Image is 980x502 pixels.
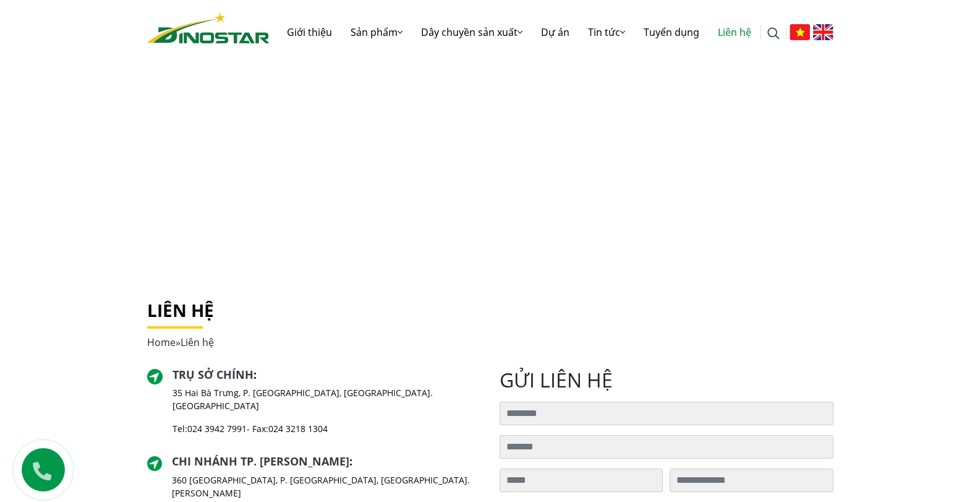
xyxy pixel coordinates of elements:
[500,368,833,392] h2: gửi liên hệ
[579,12,634,52] a: Tin tức
[147,335,214,349] span: »
[147,335,176,349] a: Home
[173,368,480,382] h2: :
[767,27,780,40] img: search
[147,369,163,385] img: directer
[187,423,247,435] a: 024 3942 7991
[173,367,254,382] a: Trụ sở chính
[790,24,810,40] img: Tiếng Việt
[181,335,214,349] span: Liên hệ
[172,454,349,469] a: Chi nhánh TP. [PERSON_NAME]
[172,474,481,500] p: 360 [GEOGRAPHIC_DATA], P. [GEOGRAPHIC_DATA], [GEOGRAPHIC_DATA]. [PERSON_NAME]
[173,386,480,412] p: 35 Hai Bà Trưng, P. [GEOGRAPHIC_DATA], [GEOGRAPHIC_DATA]. [GEOGRAPHIC_DATA]
[634,12,709,52] a: Tuyển dụng
[412,12,532,52] a: Dây chuyền sản xuất
[172,455,481,469] h2: :
[147,456,162,471] img: directer
[173,422,480,435] p: Tel: - Fax:
[147,12,270,43] img: logo
[147,300,833,321] h1: Liên hệ
[268,423,328,435] a: 024 3218 1304
[341,12,412,52] a: Sản phẩm
[709,12,761,52] a: Liên hệ
[813,24,833,40] img: English
[532,12,579,52] a: Dự án
[278,12,341,52] a: Giới thiệu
